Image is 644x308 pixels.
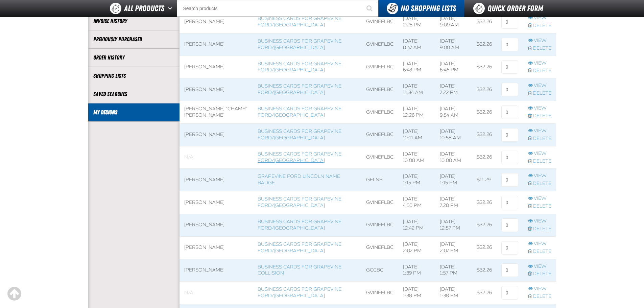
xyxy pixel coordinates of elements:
[528,105,551,112] a: View row action
[93,72,174,80] a: Shopping Lists
[124,2,164,15] span: All Products
[501,218,518,232] input: 0
[528,128,551,134] a: View row action
[398,101,435,124] td: [DATE] 12:26 PM
[472,169,497,191] td: $11.29
[180,282,253,304] td: Blank
[93,90,174,98] a: Saved Searches
[435,191,472,214] td: [DATE] 7:28 PM
[361,56,398,78] td: GVINEFLBC
[528,241,551,247] a: View row action
[258,16,341,28] a: Business Cards for Grapevine Ford/[GEOGRAPHIC_DATA]
[180,101,253,124] td: [PERSON_NAME] "Champ" [PERSON_NAME]
[398,236,435,259] td: [DATE] 2:02 PM
[180,146,253,169] td: Blank
[7,286,22,301] div: Scroll to the top
[501,173,518,187] input: 0
[435,10,472,33] td: [DATE] 9:09 AM
[501,105,518,119] input: 0
[398,214,435,237] td: [DATE] 12:42 PM
[435,56,472,78] td: [DATE] 6:46 PM
[528,271,551,277] a: Delete row action
[528,218,551,224] a: View row action
[361,78,398,101] td: GVINEFLBC
[528,203,551,210] a: Delete row action
[501,241,518,255] input: 0
[501,128,518,142] input: 0
[435,78,472,101] td: [DATE] 7:22 PM
[361,10,398,33] td: GVINEFLBC
[398,191,435,214] td: [DATE] 4:50 PM
[501,286,518,300] input: 0
[528,226,551,232] a: Delete row action
[361,169,398,191] td: GFLNB
[472,56,497,78] td: $32.26
[398,10,435,33] td: [DATE] 2:25 PM
[398,78,435,101] td: [DATE] 11:34 AM
[472,282,497,304] td: $32.26
[180,169,253,191] td: [PERSON_NAME]
[398,259,435,282] td: [DATE] 1:39 PM
[258,196,341,208] a: Business Cards for Grapevine Ford/[GEOGRAPHIC_DATA]
[361,191,398,214] td: GVINEFLBC
[398,169,435,191] td: [DATE] 1:15 PM
[258,151,341,163] a: Business Cards for Grapevine Ford/[GEOGRAPHIC_DATA]
[401,4,456,13] span: No Shopping Lists
[528,248,551,255] a: Delete row action
[435,259,472,282] td: [DATE] 1:57 PM
[528,263,551,270] a: View row action
[361,259,398,282] td: GCCBC
[93,35,174,43] a: Previously Purchased
[472,236,497,259] td: $32.26
[528,150,551,157] a: View row action
[501,196,518,209] input: 0
[180,236,253,259] td: [PERSON_NAME]
[398,33,435,56] td: [DATE] 8:47 AM
[180,33,253,56] td: [PERSON_NAME]
[472,78,497,101] td: $32.26
[472,259,497,282] td: $32.26
[258,83,341,95] a: Business Cards for Grapevine Ford/[GEOGRAPHIC_DATA]
[528,82,551,89] a: View row action
[258,128,341,141] a: Business Cards for Grapevine Ford/[GEOGRAPHIC_DATA]
[361,214,398,237] td: GVINEFLBC
[501,151,518,164] input: 0
[435,214,472,237] td: [DATE] 12:57 PM
[528,195,551,202] a: View row action
[472,101,497,124] td: $32.26
[258,241,341,254] a: Business Cards for Grapevine Ford/[GEOGRAPHIC_DATA]
[180,214,253,237] td: [PERSON_NAME]
[501,38,518,51] input: 0
[180,78,253,101] td: [PERSON_NAME]
[435,33,472,56] td: [DATE] 9:00 AM
[180,123,253,146] td: [PERSON_NAME]
[93,17,174,25] a: Invoice History
[528,173,551,179] a: View row action
[501,60,518,74] input: 0
[435,123,472,146] td: [DATE] 10:58 AM
[258,264,341,276] a: Business Cards for Grapevine Collision
[472,33,497,56] td: $32.26
[361,282,398,304] td: GVINEFLBC
[361,101,398,124] td: GVINEFLBC
[258,38,341,50] a: Business Cards for Grapevine Ford/[GEOGRAPHIC_DATA]
[258,61,341,73] a: Business Cards for Grapevine Ford/[GEOGRAPHIC_DATA]
[472,214,497,237] td: $32.26
[528,181,551,187] a: Delete row action
[180,56,253,78] td: [PERSON_NAME]
[472,123,497,146] td: $32.26
[180,10,253,33] td: [PERSON_NAME]
[258,286,341,299] a: Business Cards for Grapevine Ford/[GEOGRAPHIC_DATA]
[528,136,551,142] a: Delete row action
[528,15,551,21] a: View row action
[258,106,341,118] a: Business Cards for Grapevine Ford/[GEOGRAPHIC_DATA]
[528,38,551,44] a: View row action
[528,293,551,300] a: Delete row action
[361,236,398,259] td: GVINEFLBC
[472,10,497,33] td: $32.26
[361,146,398,169] td: GVINEFLBC
[398,282,435,304] td: [DATE] 1:38 PM
[472,146,497,169] td: $32.26
[180,259,253,282] td: [PERSON_NAME]
[258,173,340,186] a: Grapevine Ford Lincoln Name Badge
